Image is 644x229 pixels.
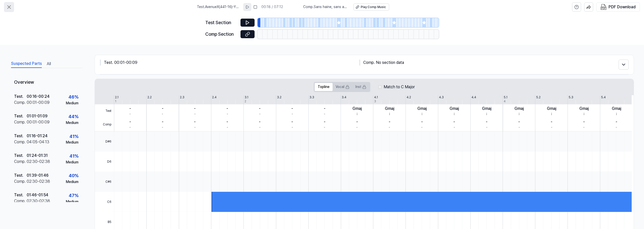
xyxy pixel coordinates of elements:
[389,119,390,125] div: -
[315,83,333,91] button: Topline
[197,5,241,10] span: Test . AvenueX(441-16)-YOU-Gm-128.0
[309,95,314,100] div: 3.3
[27,192,48,198] div: 01:46 - 01:54
[245,95,248,100] div: 3.1
[454,125,455,130] div: -
[439,95,444,100] div: 4.3
[292,112,293,117] div: -
[10,75,83,90] div: Overview
[486,125,488,130] div: -
[14,133,27,139] div: Test .
[68,94,78,101] div: 46 %
[162,112,163,117] div: -
[66,120,78,125] div: Medium
[551,119,552,125] div: -
[616,125,617,130] div: -
[95,192,114,212] span: C6
[504,95,507,100] div: 5.1
[616,119,617,125] div: -
[27,159,50,165] div: 02:30 - 02:38
[162,106,164,112] div: -
[14,192,27,198] div: Test .
[205,31,237,38] div: Comp Section
[147,95,152,100] div: 2.2
[303,5,347,10] span: Comp . Sans haine, sans armes et sans violence
[259,125,261,130] div: -
[261,5,283,10] div: 00:18 / 07:12
[612,106,621,112] div: Gmaj
[417,106,427,112] div: Gmaj
[352,106,362,112] div: Gmaj
[385,106,394,112] div: Gmaj
[324,119,326,125] div: -
[27,119,50,125] div: 00:01 - 00:09
[226,119,228,125] div: -
[324,112,325,117] div: -
[333,83,352,91] button: Vocal
[129,125,131,130] div: -
[407,95,411,100] div: 4.2
[599,3,637,11] button: PDF Download
[384,84,415,90] label: Match to C Major
[14,100,27,106] div: Comp .
[69,133,78,140] div: 41 %
[609,4,636,10] div: PDF Download
[536,95,541,100] div: 5.2
[95,152,114,172] span: D6
[359,60,619,66] div: Comp .
[450,106,459,112] div: Gmaj
[194,119,196,125] div: -
[95,172,114,192] span: C#6
[583,119,585,125] div: -
[514,106,524,112] div: Gmaj
[374,99,376,104] div: 3
[129,119,131,125] div: -
[291,119,293,125] div: -
[66,179,78,185] div: Medium
[14,153,27,159] div: Test .
[357,112,357,117] div: i
[291,106,293,112] div: -
[205,19,237,26] div: Test Section
[194,125,196,130] div: -
[324,125,325,130] div: -
[14,113,27,119] div: Test .
[100,60,359,66] div: Test . 00:01 - 00:09
[129,106,131,112] div: -
[14,198,27,204] div: Comp .
[421,119,423,125] div: -
[356,125,358,130] div: -
[95,104,114,118] span: Test
[14,159,27,165] div: Comp .
[115,95,118,100] div: 2.1
[66,140,78,145] div: Medium
[600,4,607,10] img: PDF Download
[212,95,217,100] div: 2.4
[389,125,390,130] div: -
[422,112,422,117] div: i
[47,60,51,68] button: All
[27,198,50,204] div: 02:30 - 02:38
[27,153,48,159] div: 01:24 - 01:31
[376,60,404,65] span: No section data
[389,112,390,117] div: i
[504,99,506,104] div: 4
[579,106,589,112] div: Gmaj
[27,133,48,139] div: 01:16 - 01:24
[69,153,78,160] div: 41 %
[574,5,579,10] svg: help
[569,95,573,100] div: 5.3
[353,4,389,11] button: Play Comp Music
[11,60,42,68] button: Suspected Parts
[27,100,50,106] div: 00:01 - 00:09
[482,106,491,112] div: Gmaj
[259,119,261,125] div: -
[27,139,49,145] div: 04:05 - 04:13
[471,95,476,100] div: 4.4
[583,125,585,130] div: -
[616,112,617,117] div: i
[227,112,228,117] div: -
[180,95,184,100] div: 2.3
[194,112,196,117] div: -
[292,125,293,130] div: -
